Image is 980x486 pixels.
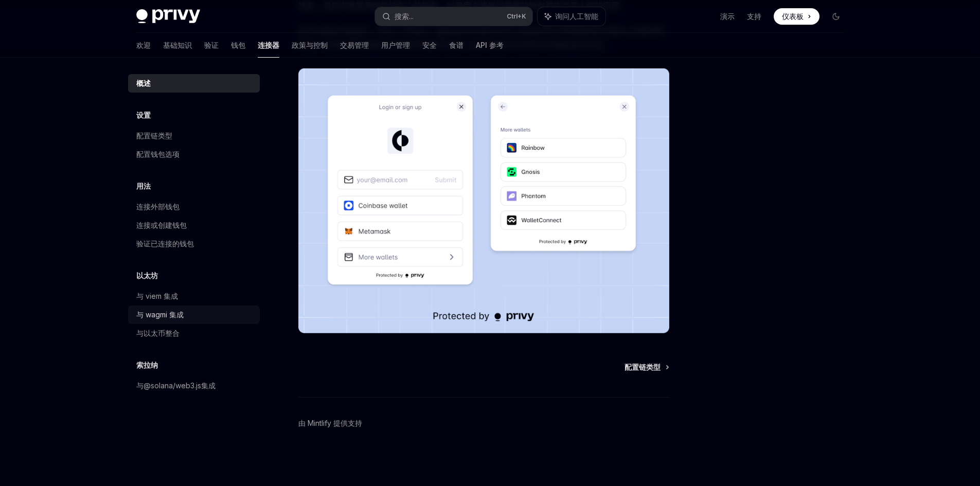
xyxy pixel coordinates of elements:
button: 搜索...Ctrl+K [375,7,532,26]
font: 与 viem 集成 [136,292,178,300]
font: 用户管理 [381,41,410,49]
font: 由 Mintlify 提供支持 [298,419,362,427]
a: 连接或创建钱包 [128,216,260,235]
a: 连接器 [258,33,279,58]
font: 配置钱包选项 [136,150,180,158]
font: 钱包 [231,41,245,49]
a: 仪表板 [774,8,819,25]
font: 演示 [720,12,735,21]
a: 交易管理 [340,33,369,58]
font: 连接或创建钱包 [136,221,187,229]
font: 欢迎 [136,41,151,49]
a: 欢迎 [136,33,151,58]
a: 支持 [747,11,761,22]
font: 政策与控制 [292,41,328,49]
button: 询问人工智能 [538,7,605,26]
font: 安全 [422,41,437,49]
a: 与 wagmi 集成 [128,305,260,324]
a: 与以太币整合 [128,324,260,343]
font: 连接器 [258,41,279,49]
a: 演示 [720,11,735,22]
font: 用法 [136,182,151,190]
a: 概述 [128,74,260,93]
font: Ctrl [507,12,518,20]
a: 与 viem 集成 [128,287,260,305]
font: 验证 [204,41,219,49]
font: 配置链类型 [625,363,661,371]
font: 与@solana/web3.js集成 [136,381,216,390]
font: 仪表板 [782,12,804,21]
font: 食谱 [449,41,464,49]
button: 切换暗模式 [828,8,844,25]
a: 用户管理 [381,33,410,58]
font: 以太坊 [136,271,158,280]
a: 政策与控制 [292,33,328,58]
font: 验证已连接的钱包 [136,239,194,248]
a: API 参考 [476,33,504,58]
font: 交易管理 [340,41,369,49]
font: 索拉纳 [136,361,158,369]
font: 与 wagmi 集成 [136,310,184,319]
a: 验证已连接的钱包 [128,235,260,253]
font: 与以太币整合 [136,329,180,337]
font: 配置链类型 [136,131,172,140]
font: 搜索... [395,12,414,21]
font: 支持 [747,12,761,21]
a: 由 Mintlify 提供支持 [298,418,362,428]
a: 钱包 [231,33,245,58]
a: 连接外部钱包 [128,197,260,216]
a: 配置链类型 [128,127,260,145]
font: 连接外部钱包 [136,202,180,211]
font: 设置 [136,111,151,119]
a: 安全 [422,33,437,58]
font: +K [518,12,526,20]
a: 验证 [204,33,219,58]
a: 基础知识 [163,33,192,58]
a: 食谱 [449,33,464,58]
a: 与@solana/web3.js集成 [128,376,260,395]
font: API 参考 [476,41,504,49]
img: 连接器3 [298,68,669,333]
font: 询问人工智能 [555,12,598,21]
font: 基础知识 [163,41,192,49]
a: 配置链类型 [625,362,668,372]
a: 配置钱包选项 [128,145,260,164]
font: 概述 [136,79,151,87]
img: 深色标志 [136,9,200,24]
